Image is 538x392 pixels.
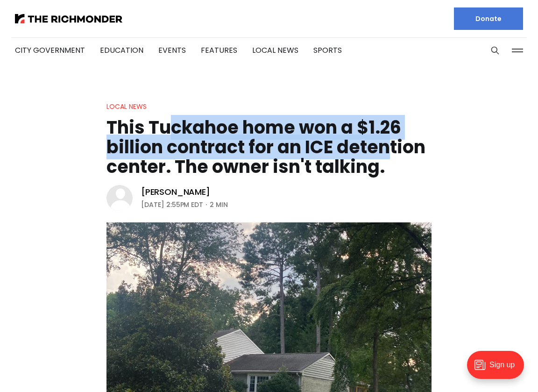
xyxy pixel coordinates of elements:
[158,45,186,56] a: Events
[106,102,147,111] a: Local News
[100,45,143,56] a: Education
[15,14,122,23] img: The Richmonder
[141,186,210,198] a: [PERSON_NAME]
[15,45,85,56] a: City Government
[313,45,342,56] a: Sports
[488,43,502,57] button: Search this site
[252,45,298,56] a: Local News
[454,7,523,30] a: Donate
[141,199,203,210] time: [DATE] 2:55PM EDT
[106,118,432,177] h1: This Tuckahoe home won a $1.26 billion contract for an ICE detention center. The owner isn't talk...
[210,199,228,210] span: 2 min
[201,45,237,56] a: Features
[459,346,538,392] iframe: portal-trigger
